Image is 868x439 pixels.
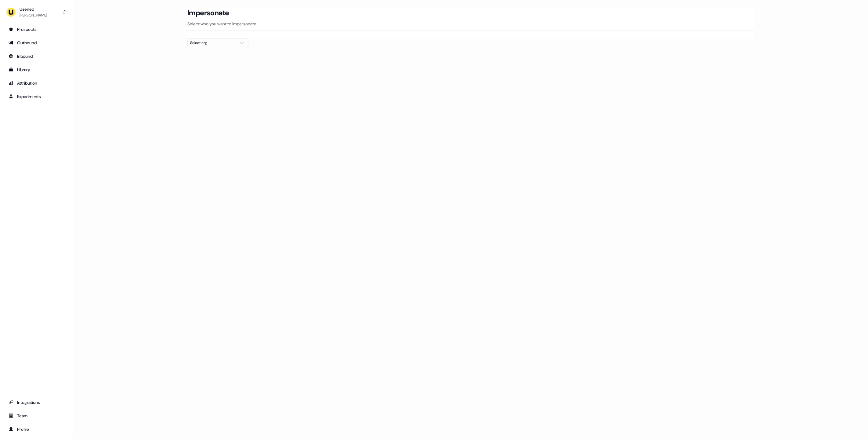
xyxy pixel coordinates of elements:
a: Go to templates [5,65,68,75]
div: Profile [9,426,64,432]
a: Go to experiments [5,92,68,101]
a: Go to Inbound [5,51,68,61]
a: Go to integrations [5,397,68,407]
div: Select org [190,40,236,46]
a: Go to team [5,411,68,421]
button: Select org [187,38,248,47]
p: Select who you want to impersonate [187,21,754,27]
a: Go to attribution [5,78,68,88]
a: Go to profile [5,424,68,434]
div: Inbound [9,53,64,59]
div: Integrations [9,399,64,405]
a: Go to prospects [5,24,68,34]
button: Userled[PERSON_NAME] [5,5,68,20]
h3: Impersonate [187,8,229,17]
div: Experiments [9,93,64,100]
div: [PERSON_NAME] [20,12,47,18]
a: Go to outbound experience [5,38,68,48]
div: Library [9,67,64,73]
div: Team [9,413,64,419]
div: Userled [20,6,47,12]
div: Prospects [9,26,64,32]
div: Outbound [9,40,64,46]
div: Attribution [9,80,64,86]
